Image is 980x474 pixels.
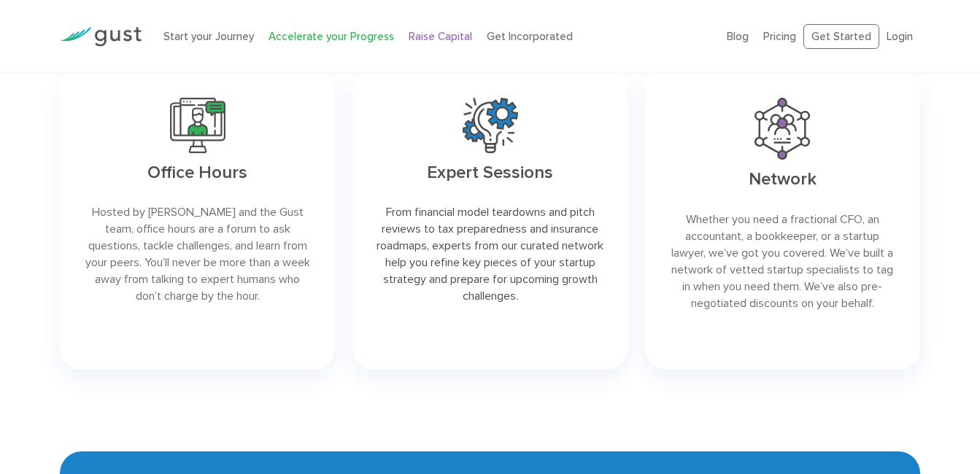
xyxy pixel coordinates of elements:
[163,30,254,43] a: Start your Journey
[409,30,472,43] a: Raise Capital
[803,24,879,50] a: Get Started
[887,30,913,43] a: Login
[763,30,796,43] a: Pricing
[269,30,394,43] a: Accelerate your Progress
[487,30,573,43] a: Get Incorporated
[727,30,749,43] a: Blog
[60,27,142,47] img: Gust Logo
